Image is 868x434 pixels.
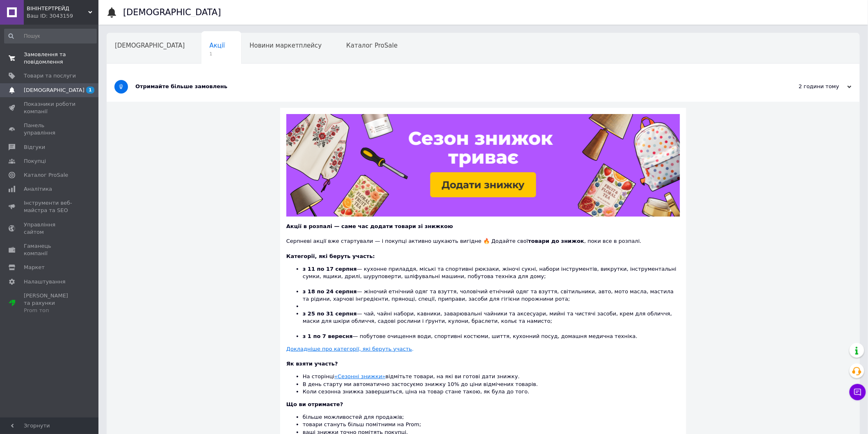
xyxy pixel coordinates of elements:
span: Аналітика [24,185,52,193]
span: Маркет [24,264,45,271]
li: В день старту ми автоматично застосуємо знижку 10% до ціни відмічених товарів. [303,381,680,388]
span: Налаштування [24,278,66,286]
span: 1 [210,51,225,57]
div: Отримайте більше замовлень [135,83,770,90]
span: Управління сайтом [24,221,76,236]
span: Каталог ProSale [346,42,397,49]
span: Замовлення та повідомлення [24,51,76,66]
span: Товари та послуги [24,72,76,80]
a: «Сезонні знижки» [334,373,385,379]
h1: [DEMOGRAPHIC_DATA] [123,7,221,17]
span: [DEMOGRAPHIC_DATA] [115,42,185,49]
a: Докладніше про категорії, які беруть участь. [286,346,414,352]
button: Чат з покупцем [850,384,866,400]
span: Акції [210,42,225,49]
li: Коли сезонна знижка завершиться, ціна на товар стане такою, як була до того. [303,388,680,395]
li: На сторінці відмітьте товари, на які ви готові дати знижку. [303,373,680,380]
b: Що ви отримаєте? [286,401,343,407]
span: [DEMOGRAPHIC_DATA] [24,87,85,94]
li: — чай, чайні набори, кавники, заварювальні чайники та аксесуари, мийні та чистячі засоби, крем дл... [303,310,680,333]
input: Пошук [4,29,97,43]
span: Каталог ProSale [24,171,68,179]
b: з 11 по 17 серпня [303,266,357,272]
span: Панель управління [24,122,76,137]
div: Prom топ [24,307,76,314]
b: Як взяти участь? [286,361,338,367]
b: Категорії, які беруть участь: [286,253,375,259]
li: — кухонне приладдя, міські та спортивні рюкзаки, жіночі сукні, набори інструментів, викрутки, інс... [303,265,680,288]
div: Серпневі акції вже стартували — і покупці активно шукають вигідне 🔥 Додайте свої , поки все в роз... [286,230,680,245]
span: Гаманець компанії [24,242,76,257]
span: Показники роботи компанії [24,101,76,115]
div: Ваш ID: 3043159 [27,12,98,20]
span: [PERSON_NAME] та рахунки [24,292,76,315]
span: Новини маркетплейсу [249,42,322,49]
li: товари стануть більш помітними на Prom; [303,421,680,428]
span: Інструменти веб-майстра та SEO [24,199,76,214]
li: більше можливостей для продажів; [303,413,680,421]
b: Акції в розпалі — саме час додати товари зі знижкою [286,223,453,229]
span: 1 [86,87,94,94]
span: ВІНІНТЕРТРЕЙД [27,5,88,12]
b: з 25 по 31 серпня [303,311,357,317]
b: товари до знижок [528,238,585,244]
b: з 18 по 24 серпня [303,288,357,295]
li: — побутове очищення води, спортивні костюми, шиття, кухонний посуд, домашня медична техніка. [303,333,680,340]
div: 2 години тому [770,83,852,90]
li: — жіночий етнічний одяг та взуття, чоловічий етнічний одяг та взуття, світильники, авто, мото мас... [303,288,680,303]
b: з 1 по 7 вересня [303,333,353,339]
span: Відгуки [24,144,45,151]
span: Покупці [24,158,46,165]
u: Докладніше про категорії, які беруть участь [286,346,412,352]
